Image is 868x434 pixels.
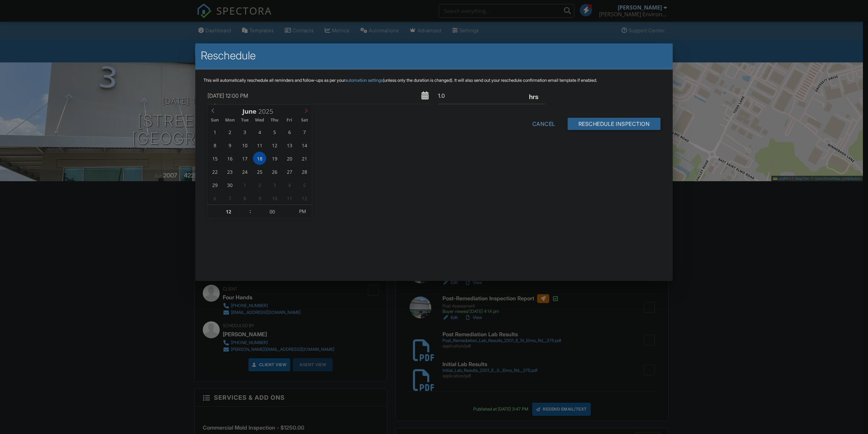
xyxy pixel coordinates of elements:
[208,125,221,138] span: June 1, 2025
[208,118,222,122] span: Sun
[238,138,251,152] span: June 10, 2025
[251,205,293,219] input: Scroll to increment
[238,165,251,178] span: June 24, 2025
[268,125,281,138] span: June 5, 2025
[208,191,221,205] span: July 6, 2025
[208,205,249,219] input: Scroll to increment
[223,191,236,205] span: July 7, 2025
[238,191,251,205] span: July 8, 2025
[283,191,296,205] span: July 11, 2025
[267,118,282,122] span: Thu
[268,138,281,152] span: June 12, 2025
[252,118,267,122] span: Wed
[223,125,236,138] span: June 2, 2025
[268,191,281,205] span: July 10, 2025
[283,138,296,152] span: June 13, 2025
[238,125,251,138] span: June 3, 2025
[242,108,256,115] span: Scroll to increment
[268,178,281,191] span: July 3, 2025
[568,118,661,130] input: Reschedule Inspection
[268,165,281,178] span: June 26, 2025
[238,178,251,191] span: July 1, 2025
[298,125,311,138] span: June 7, 2025
[283,165,296,178] span: June 27, 2025
[256,107,279,116] input: Scroll to increment
[203,78,665,83] p: This will automatically reschedule all reminders and follow-ups as per your (unless only the dura...
[345,78,383,83] a: automation settings
[297,118,312,122] span: Sat
[253,178,266,191] span: July 2, 2025
[293,205,312,218] span: Click to toggle
[298,138,311,152] span: June 14, 2025
[223,138,236,152] span: June 9, 2025
[521,118,566,130] div: Cancel
[208,138,221,152] span: June 8, 2025
[283,125,296,138] span: June 6, 2025
[283,152,296,165] span: June 20, 2025
[253,138,266,152] span: June 11, 2025
[298,178,311,191] span: July 5, 2025
[298,152,311,165] span: June 21, 2025
[298,191,311,205] span: July 12, 2025
[283,178,296,191] span: July 4, 2025
[253,165,266,178] span: June 25, 2025
[253,191,266,205] span: July 9, 2025
[253,125,266,138] span: June 4, 2025
[201,49,667,62] h2: Reschedule
[249,205,251,218] span: :
[268,152,281,165] span: June 19, 2025
[253,152,266,165] span: June 18, 2025
[208,152,221,165] span: June 15, 2025
[223,165,236,178] span: June 23, 2025
[223,178,236,191] span: June 30, 2025
[298,165,311,178] span: June 28, 2025
[208,165,221,178] span: June 22, 2025
[238,152,251,165] span: June 17, 2025
[223,152,236,165] span: June 16, 2025
[222,118,237,122] span: Mon
[237,118,252,122] span: Tue
[282,118,297,122] span: Fri
[208,178,221,191] span: June 29, 2025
